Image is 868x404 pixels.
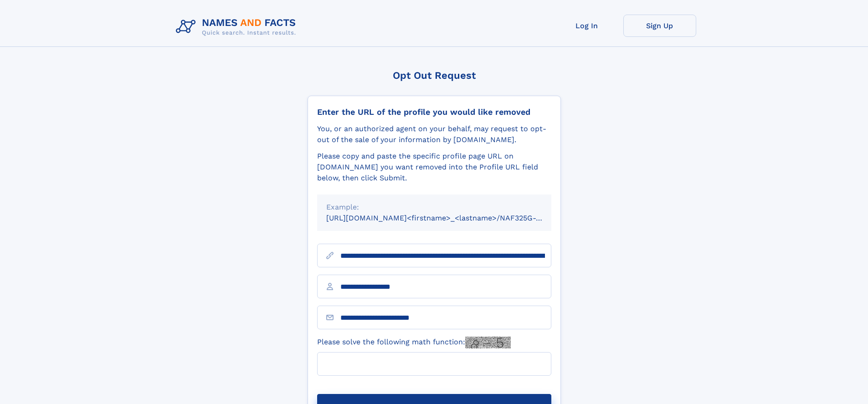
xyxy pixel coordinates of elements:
div: You, or an authorized agent on your behalf, may request to opt-out of the sale of your informatio... [317,123,551,145]
div: Example: [326,202,542,213]
label: Please solve the following math function: [317,337,511,348]
img: Logo Names and Facts [172,15,303,39]
div: Enter the URL of the profile you would like removed [317,107,551,117]
div: Please copy and paste the specific profile page URL on [DOMAIN_NAME] you want removed into the Pr... [317,151,551,184]
a: Log In [550,15,623,37]
div: Opt Out Request [308,70,561,81]
small: [URL][DOMAIN_NAME]<firstname>_<lastname>/NAF325G-xxxxxxxx [326,214,569,222]
a: Sign Up [623,15,696,37]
